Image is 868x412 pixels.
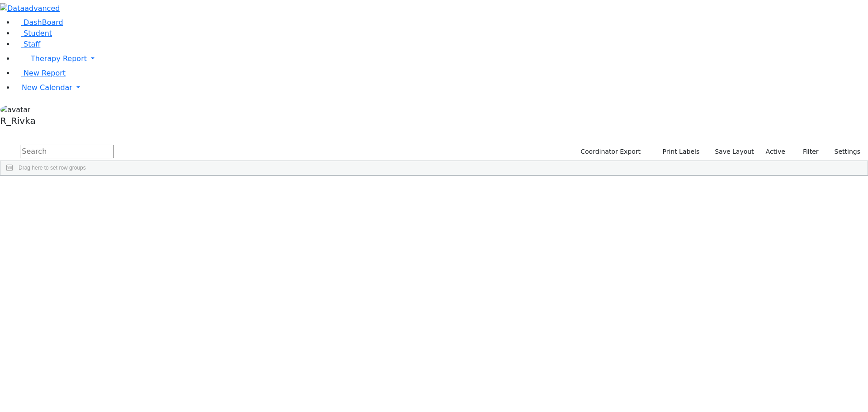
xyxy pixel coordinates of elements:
button: Settings [823,145,864,159]
label: Active [762,145,789,159]
input: Search [20,145,114,158]
span: Student [24,29,52,38]
span: DashBoard [24,18,63,27]
span: Therapy Report [31,54,87,63]
a: New Calendar [14,79,868,97]
span: New Report [24,69,66,77]
a: New Report [14,69,66,77]
a: Therapy Report [14,50,868,68]
a: DashBoard [14,18,63,27]
button: Print Labels [652,145,703,159]
span: Staff [24,40,40,48]
button: Save Layout [711,145,758,159]
a: Staff [14,40,40,48]
a: Student [14,29,52,38]
span: Drag here to set row groups [19,165,86,171]
button: Coordinator Export [575,145,645,159]
button: Filter [791,145,823,159]
span: New Calendar [22,83,72,92]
